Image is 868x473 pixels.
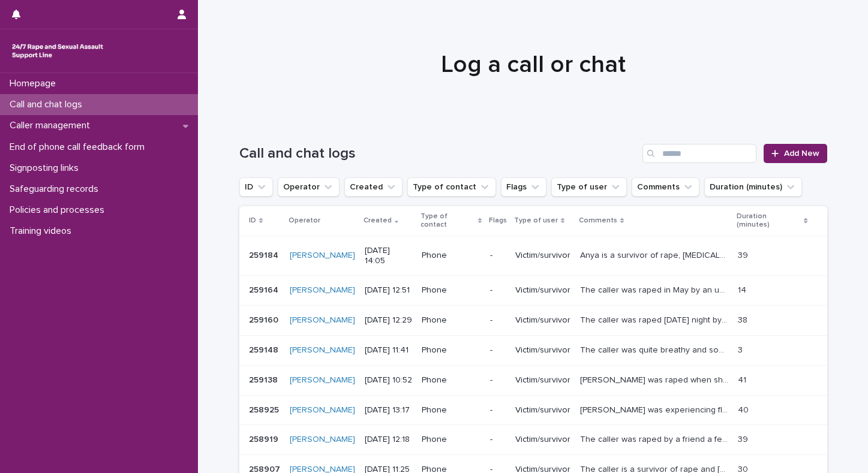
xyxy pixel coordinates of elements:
p: The caller was raped by a friend a few weeks ago. The reality of what happened has started to sin... [580,432,731,445]
p: [DATE] 11:41 [365,345,412,355]
p: Victim/survivor [515,345,570,355]
p: 41 [738,373,749,385]
p: - [490,405,506,415]
button: Flags [501,177,546,197]
a: [PERSON_NAME] [290,375,355,385]
tr: 259138259138 [PERSON_NAME] [DATE] 10:52Phone-Victim/survivor[PERSON_NAME] was raped when she was ... [239,365,827,395]
p: Phone [422,251,480,261]
a: [PERSON_NAME] [290,315,355,326]
p: 258919 [249,432,281,445]
a: [PERSON_NAME] [290,435,355,445]
a: [PERSON_NAME] [290,285,355,296]
button: Comments [632,177,699,197]
button: ID [239,177,273,197]
a: Add New [764,144,827,163]
a: [PERSON_NAME] [290,251,355,261]
p: Victim/survivor [515,251,570,261]
p: End of phone call feedback form [5,141,154,153]
p: Phone [422,315,480,326]
p: The caller was quite breathy and sounded distant (as if on speaker phone). He said that he had be... [580,343,731,355]
tr: 259184259184 [PERSON_NAME] [DATE] 14:05Phone-Victim/survivorAnya is a survivor of rape, [MEDICAL_... [239,236,827,276]
p: Phone [422,405,480,415]
p: [DATE] 13:17 [365,405,412,415]
p: Phone [422,375,480,385]
p: ID [249,214,256,227]
tr: 258925258925 [PERSON_NAME] [DATE] 13:17Phone-Victim/survivor[PERSON_NAME] was experiencing flashb... [239,395,827,425]
tr: 259164259164 [PERSON_NAME] [DATE] 12:51Phone-Victim/survivorThe caller was raped in May by an und... [239,276,827,306]
p: Lily was experiencing flashbacks about the CSA perpetrated by her Pappa. She talked about pains i... [580,403,731,415]
button: Type of user [551,177,627,197]
a: [PERSON_NAME] [290,405,355,415]
tr: 259160259160 [PERSON_NAME] [DATE] 12:29Phone-Victim/survivorThe caller was raped [DATE] night by ... [239,306,827,336]
input: Search [642,144,756,163]
p: Duration (minutes) [737,210,801,232]
p: Training videos [5,225,81,237]
p: The caller was raped in May by an undisclosed perpetrator. It has had big impact on her life and ... [580,283,731,296]
p: Victim/survivor [515,405,570,415]
p: - [490,375,506,385]
p: Homepage [5,78,65,89]
p: - [490,251,506,261]
p: Created [364,214,392,227]
p: Signposting links [5,162,88,174]
p: - [490,435,506,445]
p: Phone [422,345,480,355]
p: Operator [289,214,320,227]
p: 40 [738,403,751,415]
p: Comments [579,214,617,227]
p: 259184 [249,248,281,261]
p: 39 [738,248,750,261]
p: Call and chat logs [5,99,92,110]
p: [DATE] 12:51 [365,285,412,296]
p: 259148 [249,343,281,355]
p: Policies and processes [5,204,114,216]
p: Anya is a survivor of rape, sexual abuse and mental and emotional abuse by her ex partner. She st... [580,248,731,261]
p: Flags [489,214,507,227]
button: Operator [278,177,340,197]
p: Victim/survivor [515,285,570,296]
button: Type of contact [407,177,496,197]
p: Type of contact [421,210,475,232]
p: 259138 [249,373,280,385]
p: - [490,315,506,326]
p: Safeguarding records [5,183,108,195]
tr: 258919258919 [PERSON_NAME] [DATE] 12:18Phone-Victim/survivorThe caller was raped by a friend a fe... [239,425,827,455]
button: Created [344,177,403,197]
p: 39 [738,432,750,445]
p: - [490,345,506,355]
p: Phone [422,285,480,296]
tr: 259148259148 [PERSON_NAME] [DATE] 11:41Phone-Victim/survivorThe caller was quite breathy and soun... [239,335,827,365]
p: 38 [738,313,750,326]
p: [DATE] 12:29 [365,315,412,326]
span: Add New [784,149,819,158]
h1: Log a call or chat [239,50,827,79]
p: Jeanene was raped when she was seventeen years old by a friend when he offered to give her a lift... [580,373,731,385]
p: Victim/survivor [515,435,570,445]
p: The caller was raped on Sunday night by somebody she knew and is a survivor of historic sexual ab... [580,313,731,326]
p: [DATE] 14:05 [365,246,412,266]
a: [PERSON_NAME] [290,345,355,355]
img: rhQMoQhaT3yELyF149Cw [10,39,106,63]
p: [DATE] 12:18 [365,435,412,445]
p: Type of user [514,214,558,227]
p: 3 [738,343,745,355]
p: 259164 [249,283,281,296]
p: 14 [738,283,749,296]
p: Phone [422,435,480,445]
p: [DATE] 10:52 [365,375,412,385]
p: 258925 [249,403,281,415]
p: Victim/survivor [515,375,570,385]
h1: Call and chat logs [239,145,638,162]
p: 259160 [249,313,281,326]
p: Victim/survivor [515,315,570,326]
p: Caller management [5,120,100,131]
button: Duration (minutes) [704,177,802,197]
p: - [490,285,506,296]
